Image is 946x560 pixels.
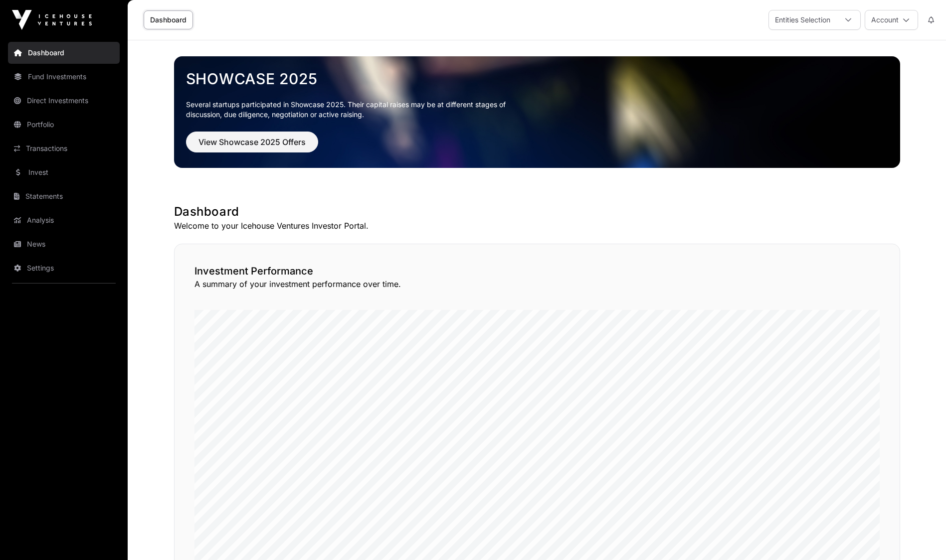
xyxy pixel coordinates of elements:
img: Icehouse Ventures Logo [12,10,92,30]
a: Statements [8,185,120,207]
a: Analysis [8,209,120,231]
div: Entities Selection [769,10,836,29]
a: Dashboard [144,10,193,29]
a: Dashboard [8,42,120,64]
a: Showcase 2025 [186,70,888,88]
a: Fund Investments [8,66,120,88]
button: Account [865,10,918,30]
a: News [8,233,120,255]
span: View Showcase 2025 Offers [198,136,306,148]
a: Direct Investments [8,90,120,112]
h1: Dashboard [174,204,900,220]
a: Settings [8,257,120,279]
iframe: Chat Widget [896,512,946,560]
p: A summary of your investment performance over time. [194,278,880,290]
button: View Showcase 2025 Offers [186,132,318,152]
p: Welcome to your Icehouse Ventures Investor Portal. [174,220,900,232]
a: View Showcase 2025 Offers [186,141,318,151]
a: Invest [8,161,120,183]
h2: Investment Performance [194,264,880,278]
img: Showcase 2025 [174,56,900,168]
p: Several startups participated in Showcase 2025. Their capital raises may be at different stages o... [186,100,521,120]
a: Transactions [8,138,120,159]
a: Portfolio [8,114,120,136]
